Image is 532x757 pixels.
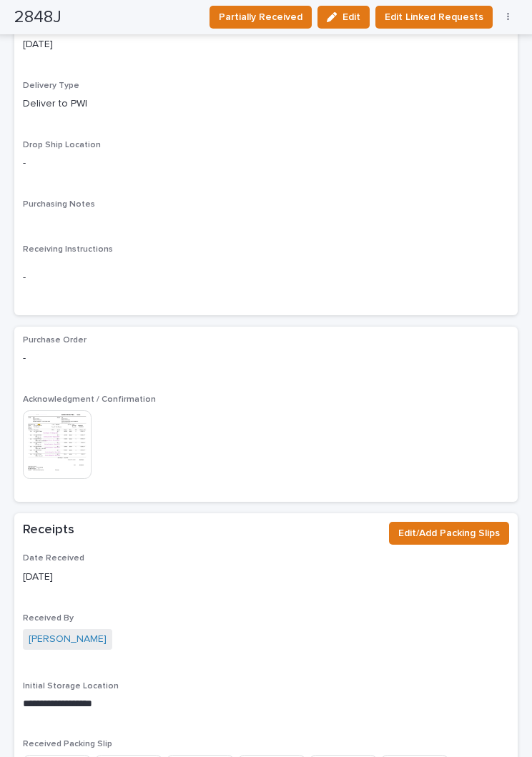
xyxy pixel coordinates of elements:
button: Edit [317,6,370,29]
span: Drop Ship Location [23,141,101,149]
span: Edit Linked Requests [385,9,483,26]
span: Purchase Order [23,336,87,345]
span: Initial Storage Location [23,682,119,691]
span: Purchasing Notes [23,200,95,209]
p: - [23,351,509,366]
span: Receiving Instructions [23,245,113,254]
span: Delivery Type [23,81,79,90]
span: Received By [23,614,74,623]
button: Partially Received [210,6,312,29]
h2: Receipts [23,522,74,539]
span: Date Received [23,554,84,563]
p: Deliver to PWI [23,97,509,112]
span: Edit [343,11,360,24]
button: Edit Linked Requests [375,6,493,29]
a: [PERSON_NAME] [29,632,107,647]
span: Acknowledgment / Confirmation [23,395,156,404]
span: Received Packing Slip [23,740,112,748]
p: - [23,156,509,171]
p: [DATE] [23,570,509,585]
h2: 2848J [14,7,61,28]
span: Edit/Add Packing Slips [398,525,500,542]
button: Edit/Add Packing Slips [389,522,509,545]
p: - [23,270,509,285]
span: Partially Received [219,9,302,26]
p: [DATE] [23,37,509,52]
